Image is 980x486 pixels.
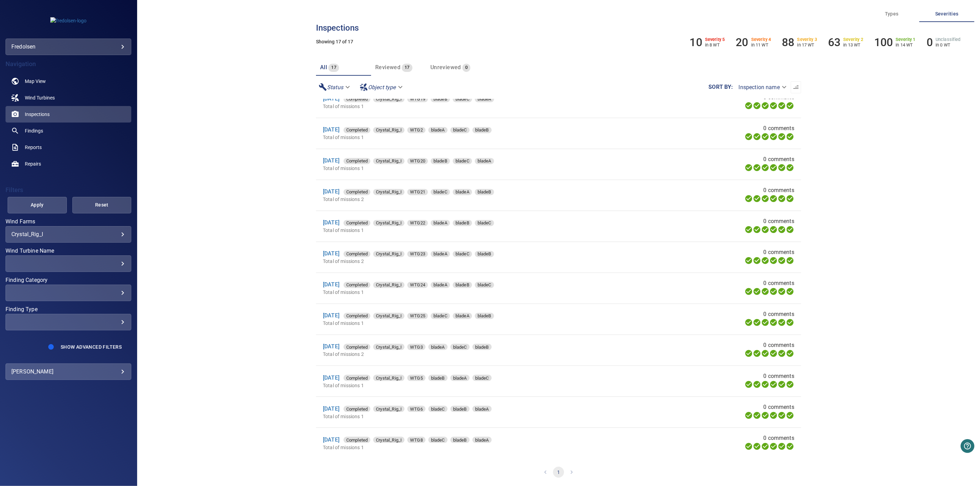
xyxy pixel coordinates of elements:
span: WTG5 [407,375,426,382]
span: Completed [344,282,370,288]
svg: Classification 100% [786,380,794,389]
span: bladeB [472,344,492,351]
svg: Selecting 100% [761,163,769,172]
div: bladeB [428,375,448,381]
div: WTG19 [407,96,428,102]
span: Reviewed [375,64,400,71]
div: bladeC [431,189,450,195]
a: repairs noActive [6,156,131,172]
div: bladeC [450,127,470,133]
svg: Data Formatted 100% [753,380,761,389]
div: bladeB [453,282,472,288]
h6: Severity 1 [896,37,916,42]
svg: Classification 100% [786,225,794,234]
span: Crystal_Rig_I [373,251,405,257]
a: [DATE] [323,374,339,381]
p: in 14 WT [896,42,916,47]
span: Repairs [25,160,41,167]
label: Wind Farms [6,219,131,224]
svg: Data Formatted 100% [753,194,761,203]
span: WTG20 [407,158,428,165]
span: bladeC [453,158,472,165]
div: Crystal_Rig_I [373,158,405,164]
svg: Classification 100% [786,194,794,203]
div: WTG8 [407,437,426,443]
svg: Data Formatted 100% [753,256,761,265]
li: Severity 1 [874,36,916,49]
a: [DATE] [323,312,339,319]
span: bladeA [453,189,472,196]
div: WTG23 [407,251,428,257]
span: bladeC [453,96,472,103]
svg: Uploading 100% [745,318,753,327]
span: bladeB [475,313,494,319]
span: WTG2 [407,127,426,134]
div: Crystal_Rig_I [373,251,405,257]
svg: Matching 100% [778,256,786,265]
span: Completed [344,127,370,134]
span: Crystal_Rig_I [373,437,405,444]
span: bladeB [472,127,492,134]
img: fredolsen-logo [50,17,86,24]
div: bladeA [428,344,448,350]
div: bladeA [428,127,448,133]
span: Completed [344,375,370,382]
a: [DATE] [323,281,339,288]
svg: ML Processing 100% [769,411,778,420]
span: bladeB [475,189,494,196]
svg: Classification 100% [786,102,794,110]
div: bladeB [475,189,494,195]
li: Severity 2 [828,36,863,49]
span: Crystal_Rig_I [373,344,405,351]
span: Crystal_Rig_I [373,282,405,288]
a: [DATE] [323,436,339,443]
div: Crystal_Rig_I [373,220,405,226]
svg: ML Processing 100% [769,442,778,451]
a: [DATE] [323,126,339,133]
a: reports noActive [6,139,131,156]
span: All [320,64,327,71]
li: Severity 3 [782,36,817,49]
div: bladeB [453,220,472,226]
span: 0 [462,64,470,72]
svg: Matching 100% [778,163,786,172]
h6: Severity 2 [844,37,864,42]
div: bladeC [472,375,492,381]
span: Apply [16,201,58,209]
svg: Selecting 100% [761,102,769,110]
span: bladeB [431,96,450,103]
svg: Matching 100% [778,102,786,110]
svg: Classification 100% [786,411,794,420]
div: Completed [344,251,370,257]
span: WTG22 [407,220,428,226]
h6: 88 [782,36,794,49]
span: bladeB [450,437,470,444]
svg: ML Processing 100% [769,256,778,265]
svg: Selecting 100% [761,256,769,265]
div: bladeC [475,220,494,226]
h3: Inspections [316,23,801,32]
label: Sort by : [709,84,733,90]
em: Status [327,84,343,91]
span: bladeC [428,406,448,413]
p: in 17 WT [797,42,817,47]
span: bladeA [472,406,492,413]
span: bladeB [450,406,470,413]
svg: Classification 100% [786,318,794,327]
div: bladeB [450,437,470,443]
div: Inspection name [733,81,791,93]
span: bladeC [431,189,450,196]
a: windturbines noActive [6,89,131,106]
span: bladeA [450,375,470,382]
svg: Data Formatted 100% [753,442,761,451]
div: Crystal_Rig_I [373,437,405,443]
div: bladeC [475,282,494,288]
svg: Selecting 100% [761,194,769,203]
svg: Uploading 100% [745,163,753,172]
span: 17 [402,64,412,72]
label: Finding Category [6,277,131,283]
